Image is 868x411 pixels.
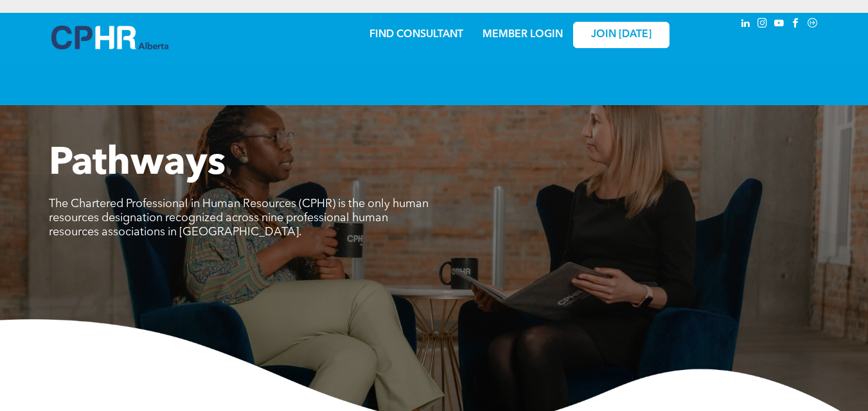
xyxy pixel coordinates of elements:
[806,16,820,33] a: Social network
[739,16,753,33] a: linkedin
[789,16,803,33] a: facebook
[591,29,651,41] span: JOIN [DATE]
[49,145,226,183] span: Pathways
[369,29,463,40] a: FIND CONSULTANT
[49,198,429,238] span: The Chartered Professional in Human Resources (CPHR) is the only human resources designation reco...
[51,26,168,49] img: A blue and white logo for cp alberta
[756,16,770,33] a: instagram
[573,22,669,48] a: JOIN [DATE]
[483,29,563,40] a: MEMBER LOGIN
[772,16,786,33] a: youtube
